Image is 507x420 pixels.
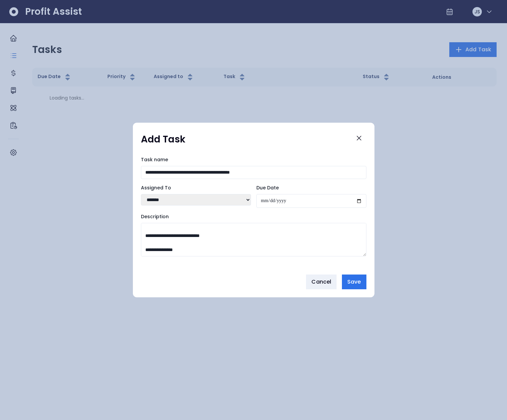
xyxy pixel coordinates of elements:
h1: Add Task [141,133,186,145]
label: Due Date [256,184,366,191]
button: Close [352,131,366,145]
label: Assigned To [141,184,251,191]
label: Task name [141,156,366,163]
button: Cancel [306,275,337,289]
span: Cancel [311,278,331,286]
label: Description [141,213,366,220]
button: Save [342,275,366,289]
span: Save [347,278,361,286]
